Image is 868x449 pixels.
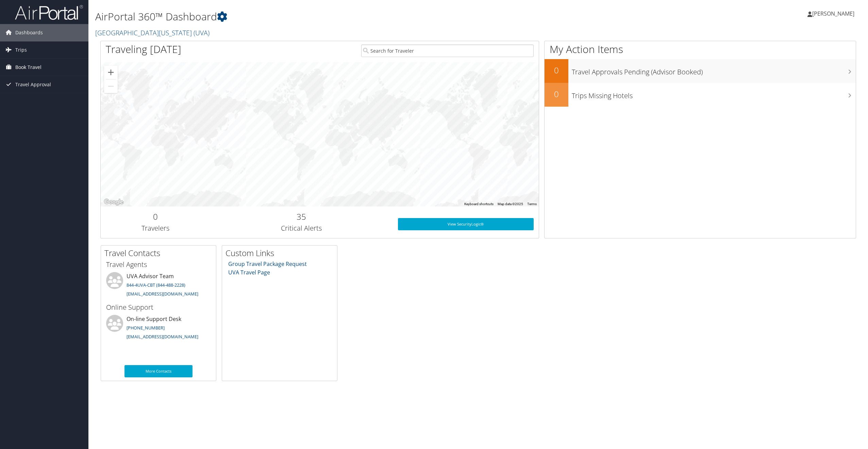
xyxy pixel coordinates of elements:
[545,88,568,100] h2: 0
[15,41,27,58] span: Trips
[215,211,388,222] h2: 35
[127,325,165,331] a: [PHONE_NUMBER]
[102,198,125,206] a: Open this area in Google Maps (opens a new window)
[102,198,125,206] img: Google
[103,315,214,343] li: On-line Support Desk
[545,65,568,76] h2: 0
[464,202,494,206] button: Keyboard shortcuts
[15,76,51,93] span: Travel Approval
[127,334,198,340] a: [EMAIL_ADDRESS][DOMAIN_NAME]
[498,202,523,206] span: Map data ©2025
[226,247,337,259] h2: Custom Links
[106,260,211,269] h3: Travel Agents
[95,28,211,37] a: [GEOGRAPHIC_DATA][US_STATE] (UVA)
[127,291,198,297] a: [EMAIL_ADDRESS][DOMAIN_NAME]
[527,202,537,206] a: Terms (opens in new tab)
[15,24,43,41] span: Dashboards
[228,269,270,276] a: UVA Travel Page
[106,223,205,233] h3: Travelers
[572,64,856,77] h3: Travel Approvals Pending (Advisor Booked)
[572,88,856,101] h3: Trips Missing Hotels
[104,66,118,79] button: Zoom in
[104,247,216,259] h2: Travel Contacts
[106,303,211,312] h3: Online Support
[545,42,856,56] h1: My Action Items
[228,260,307,268] a: Group Travel Package Request
[104,79,118,93] button: Zoom out
[127,282,185,288] a: 844-4UVA-CBT (844-488-2228)
[545,59,856,83] a: 0Travel Approvals Pending (Advisor Booked)
[545,83,856,107] a: 0Trips Missing Hotels
[106,42,181,56] h1: Traveling [DATE]
[398,218,534,230] a: View SecurityLogic®
[15,4,83,20] img: airportal-logo.png
[361,44,534,57] input: Search for Traveler
[215,223,388,233] h3: Critical Alerts
[103,272,214,300] li: UVA Advisor Team
[807,3,861,24] a: [PERSON_NAME]
[95,10,606,24] h1: AirPortal 360™ Dashboard
[124,365,193,377] a: More Contacts
[15,59,41,76] span: Book Travel
[106,211,205,222] h2: 0
[812,10,854,17] span: [PERSON_NAME]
